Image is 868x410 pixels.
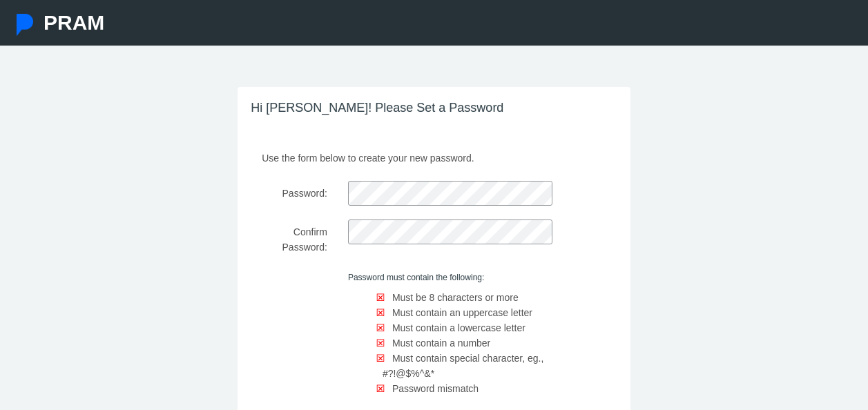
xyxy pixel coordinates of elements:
span: Must contain special character, eg., #?!@$%^&* [383,353,543,379]
label: Password: [241,181,338,206]
span: Password mismatch [392,383,479,394]
p: Use the form below to create your new password. [251,146,617,166]
span: Must contain a number [392,338,490,349]
label: Confirm Password: [241,219,338,259]
h3: Hi [PERSON_NAME]! Please Set a Password [238,87,630,130]
h6: Password must contain the following: [348,273,552,282]
span: Must be 8 characters or more [392,292,519,303]
img: Pram Partner [14,14,36,36]
span: Must contain an uppercase letter [392,307,532,318]
span: PRAM [44,11,104,34]
span: Must contain a lowercase letter [392,322,525,333]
